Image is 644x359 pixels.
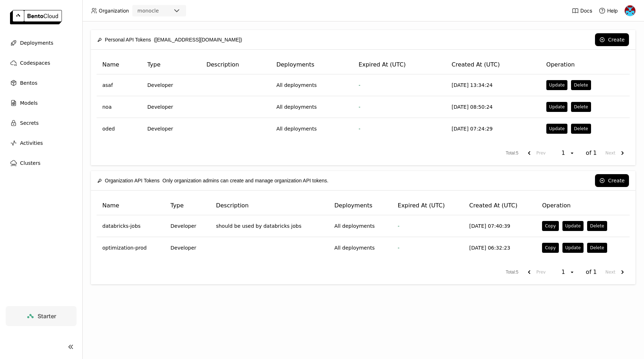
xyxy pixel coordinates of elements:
[559,149,569,157] div: 1
[38,313,56,320] span: Starter
[569,269,575,275] svg: open
[464,215,537,237] td: [DATE] 07:40:39
[270,118,353,139] td: All deployments
[270,55,353,74] th: Deployments
[165,215,210,237] td: Developer
[571,124,591,134] button: Delete
[522,266,548,279] button: previous page. current page 1 of 1
[599,7,618,14] div: Help
[160,8,160,15] input: Selected monocle.
[572,7,592,14] a: Docs
[398,245,400,251] span: -
[20,79,37,87] span: Bentos
[586,149,597,157] span: of 1
[446,118,541,139] td: [DATE] 07:24:29
[602,266,630,279] button: next page. current page 1 of 1
[6,36,77,50] a: Deployments
[20,159,40,167] span: Clusters
[506,150,518,157] span: Total : 5
[97,173,328,188] div: Only organization admins can create and manage organization API tokens.
[541,55,630,74] th: Operation
[607,8,618,14] span: Help
[6,156,77,170] a: Clusters
[97,96,142,118] td: noa
[20,39,53,47] span: Deployments
[571,102,591,112] button: Delete
[464,237,537,259] td: [DATE] 06:32:23
[329,237,392,259] td: All deployments
[20,59,50,67] span: Codespaces
[446,96,541,118] td: [DATE] 08:50:24
[546,124,567,134] button: Update
[446,55,541,74] th: Created At (UTC)
[201,55,270,74] th: Description
[580,8,592,14] span: Docs
[10,10,62,24] img: logo
[587,243,607,253] button: Delete
[358,126,360,132] span: -
[398,223,400,229] span: -
[464,196,537,215] th: Created At (UTC)
[6,136,77,150] a: Activities
[20,139,43,147] span: Activities
[571,80,591,90] button: Delete
[625,5,635,16] img: Oded Valtzer
[105,177,160,185] span: Organization API Tokens
[595,33,629,46] button: Create
[586,269,597,276] span: of 1
[602,147,630,159] button: next page. current page 1 of 1
[562,243,584,253] button: Update
[97,74,142,96] td: asaf
[559,269,569,276] div: 1
[210,196,329,215] th: Description
[546,80,567,90] button: Update
[358,104,360,110] span: -
[392,196,464,215] th: Expired At (UTC)
[105,36,151,44] span: Personal API Tokens
[546,102,567,112] button: Update
[20,119,39,127] span: Secrets
[142,96,201,118] td: Developer
[329,215,392,237] td: All deployments
[97,196,165,215] th: Name
[542,221,558,231] button: Copy
[165,237,210,259] td: Developer
[97,32,242,47] div: ([EMAIL_ADDRESS][DOMAIN_NAME])
[97,118,142,139] td: oded
[97,215,165,237] td: databricks-jobs
[99,8,129,14] span: Organization
[142,118,201,139] td: Developer
[6,306,77,326] a: Starter
[97,237,165,259] td: optimization-prod
[562,221,584,231] button: Update
[595,174,629,187] button: Create
[536,196,630,215] th: Operation
[270,96,353,118] td: All deployments
[506,269,518,276] span: Total : 5
[97,55,142,74] th: Name
[6,116,77,130] a: Secrets
[542,243,558,253] button: Copy
[137,7,159,14] div: monocle
[210,215,329,237] td: should be used by databricks jobs
[329,196,392,215] th: Deployments
[522,147,548,159] button: previous page. current page 1 of 1
[6,96,77,110] a: Models
[142,55,201,74] th: Type
[358,82,360,88] span: -
[587,221,607,231] button: Delete
[142,74,201,96] td: Developer
[353,55,446,74] th: Expired At (UTC)
[270,74,353,96] td: All deployments
[446,74,541,96] td: [DATE] 13:34:24
[165,196,210,215] th: Type
[6,76,77,90] a: Bentos
[569,150,575,156] svg: open
[20,99,38,107] span: Models
[6,56,77,70] a: Codespaces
